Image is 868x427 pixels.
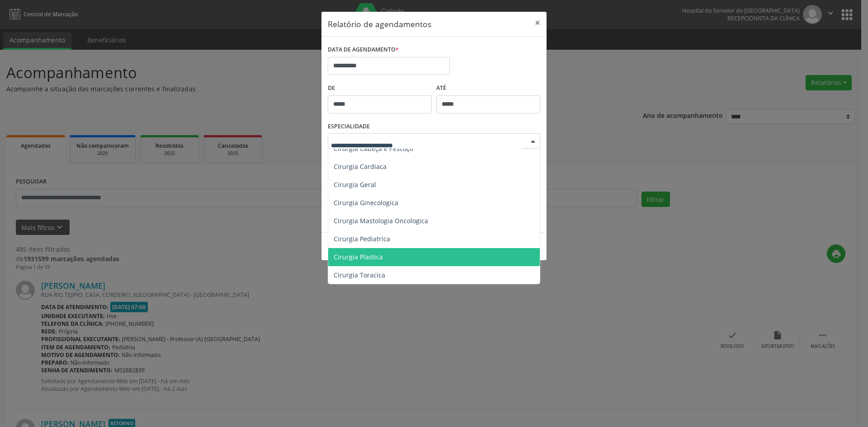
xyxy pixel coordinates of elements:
[334,216,428,225] span: Cirurgia Mastologia Oncologica
[436,81,540,95] label: ATÉ
[328,18,431,30] h5: Relatório de agendamentos
[334,198,398,207] span: Cirurgia Ginecologica
[328,120,370,134] label: ESPECIALIDADE
[334,162,387,171] span: Cirurgia Cardiaca
[334,253,383,261] span: Cirurgia Plastica
[334,144,413,153] span: Cirurgia Cabeça e Pescoço
[334,271,385,279] span: Cirurgia Toracica
[328,81,432,95] label: De
[334,235,390,243] span: Cirurgia Pediatrica
[528,12,547,34] button: Close
[328,43,399,57] label: DATA DE AGENDAMENTO
[334,180,376,189] span: Cirurgia Geral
